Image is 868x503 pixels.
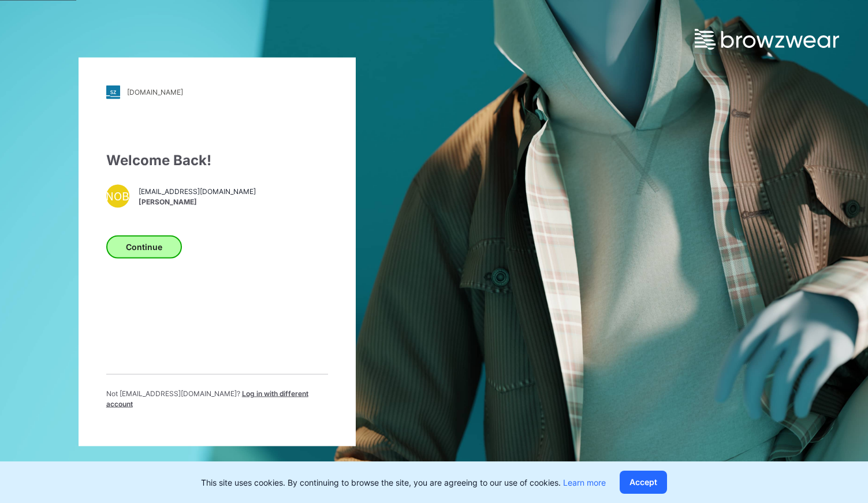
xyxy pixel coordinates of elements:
div: Welcome Back! [106,150,328,170]
span: [PERSON_NAME] [139,197,256,207]
span: [EMAIL_ADDRESS][DOMAIN_NAME] [139,187,256,197]
button: Accept [620,471,667,494]
div: NOB [106,184,129,207]
img: stylezone-logo.562084cfcfab977791bfbf7441f1a819.svg [106,85,120,99]
p: This site uses cookies. By continuing to browse the site, you are agreeing to our use of cookies. [201,476,606,489]
img: browzwear-logo.e42bd6dac1945053ebaf764b6aa21510.svg [695,29,839,50]
a: [DOMAIN_NAME] [106,85,328,99]
p: Not [EMAIL_ADDRESS][DOMAIN_NAME] ? [106,388,328,409]
div: [DOMAIN_NAME] [127,88,183,96]
button: Continue [106,235,182,258]
a: Learn more [563,478,606,487]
